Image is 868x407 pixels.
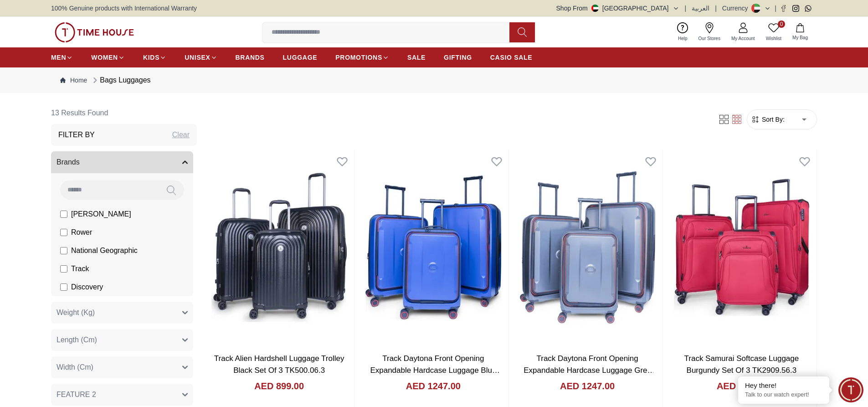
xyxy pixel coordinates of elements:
input: Track [60,265,67,273]
a: Home [60,76,87,85]
a: LUGGAGE [283,49,318,66]
a: Track Daytona Front Opening Expandable Hardcase Luggage Grey Set Of 3 TK300.22.3 [524,354,655,386]
span: UNISEX [185,53,210,62]
span: National Geographic [71,245,138,256]
span: Track [71,263,89,274]
span: PROMOTIONS [335,53,382,62]
span: Brands [56,157,80,168]
button: Brands [51,151,193,173]
span: | [715,4,717,13]
h4: AED 899.00 [717,380,766,392]
input: [PERSON_NAME] [60,211,67,218]
input: Discovery [60,283,67,291]
img: Track Samurai Softcase Luggage Burgundy Set Of 3 TK2909.56.3 [667,149,817,345]
a: Track Daytona Front Opening Expandable Hardcase Luggage Blue Set Of 3 TK300.49.3 [370,354,499,386]
button: Shop From[GEOGRAPHIC_DATA] [556,4,679,13]
a: MEN [51,49,73,66]
nav: Breadcrumb [51,67,817,93]
h3: Filter By [58,129,95,140]
span: Discovery [71,282,103,293]
a: Instagram [792,5,799,12]
img: Track Alien Hardshell Luggage Trolley Black Set Of 3 TK500.06.3 [204,149,354,345]
span: Our Stores [695,35,724,42]
span: 100% Genuine products with International Warranty [51,4,197,13]
a: BRANDS [236,49,265,66]
a: 0Wishlist [760,21,787,44]
span: Help [674,35,691,42]
img: United Arab Emirates [591,5,599,12]
span: FEATURE 2 [56,389,96,400]
img: ... [55,22,134,42]
h4: AED 899.00 [254,380,304,392]
img: Track Daytona Front Opening Expandable Hardcase Luggage Blue Set Of 3 TK300.49.3 [358,149,508,345]
button: FEATURE 2 [51,384,193,406]
a: Facebook [780,5,787,12]
a: Track Alien Hardshell Luggage Trolley Black Set Of 3 TK500.06.3 [214,354,344,375]
button: العربية [692,4,709,13]
span: Width (Cm) [56,362,93,373]
a: Whatsapp [805,5,812,12]
span: Length (Cm) [56,335,97,345]
span: KIDS [143,53,159,62]
div: Chat Widget [838,377,863,402]
a: GIFTING [444,49,472,66]
span: WOMEN [91,53,118,62]
span: My Account [728,35,759,42]
a: WOMEN [91,49,125,66]
a: Our Stores [693,21,726,44]
a: CASIO SALE [490,49,533,66]
span: 0 [778,21,785,28]
a: PROMOTIONS [335,49,389,66]
a: SALE [407,49,426,66]
a: UNISEX [185,49,217,66]
p: Talk to our watch expert! [745,391,822,399]
span: My Bag [789,34,812,41]
span: SALE [407,53,426,62]
a: Help [673,21,693,44]
span: | [775,4,776,13]
span: Weight (Kg) [56,307,95,318]
input: National Geographic [60,247,67,254]
span: MEN [51,53,66,62]
input: Rower [60,229,67,236]
span: [PERSON_NAME] [71,209,131,220]
span: LUGGAGE [283,53,318,62]
span: | [685,4,687,13]
button: Length (Cm) [51,329,193,351]
a: KIDS [143,49,166,66]
span: CASIO SALE [490,53,533,62]
span: Sort By: [760,115,785,124]
h4: AED 1247.00 [560,380,615,392]
h6: 13 Results Found [51,102,197,124]
span: GIFTING [444,53,472,62]
a: Track Samurai Softcase Luggage Burgundy Set Of 3 TK2909.56.3 [684,354,799,375]
button: Sort By: [751,115,785,124]
div: Currency [722,4,752,13]
span: BRANDS [236,53,265,62]
button: Width (Cm) [51,356,193,378]
button: My Bag [787,21,813,43]
button: Weight (Kg) [51,302,193,324]
div: Bags Luggages [91,75,150,86]
span: Wishlist [762,35,785,42]
img: Track Daytona Front Opening Expandable Hardcase Luggage Grey Set Of 3 TK300.22.3 [513,149,663,345]
div: Hey there! [745,381,822,390]
span: Rower [71,227,92,238]
div: Clear [172,129,190,140]
h4: AED 1247.00 [406,380,461,392]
